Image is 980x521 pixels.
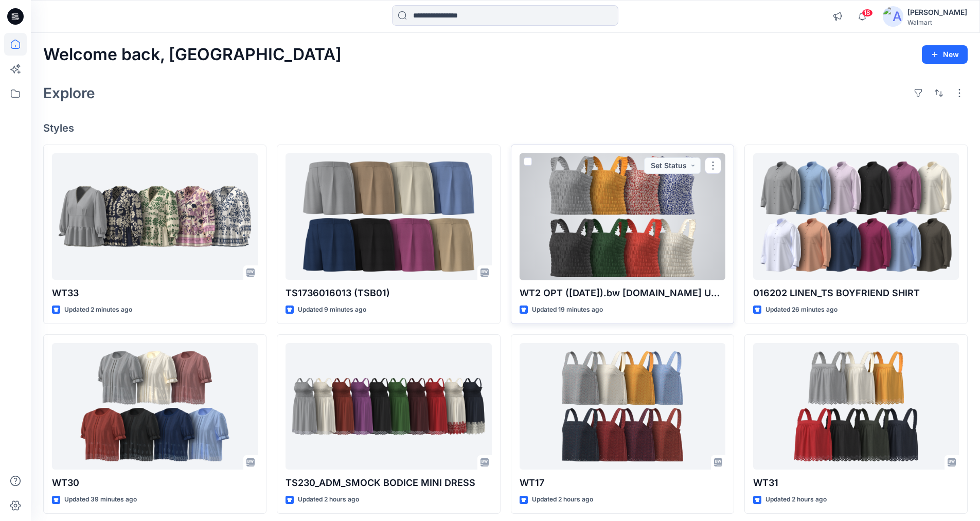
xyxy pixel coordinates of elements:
[765,494,827,505] p: Updated 2 hours ago
[43,45,342,64] h2: Welcome back, [GEOGRAPHIC_DATA]
[753,286,959,300] p: 016202 LINEN_TS BOYFRIEND SHIRT
[907,19,967,26] div: Walmart
[298,494,359,505] p: Updated 2 hours ago
[862,9,873,17] span: 18
[298,304,366,315] p: Updated 9 minutes ago
[286,286,491,300] p: TS1736016013 (TSB01)
[52,343,258,470] a: WT30
[532,304,603,315] p: Updated 19 minutes ago
[52,153,258,280] a: WT33
[43,122,968,134] h4: Styles
[52,286,258,300] p: WT33
[765,304,838,315] p: Updated 26 minutes ago
[52,476,258,490] p: WT30
[753,476,959,490] p: WT31
[520,343,725,470] a: WT17
[43,85,95,101] h2: Explore
[907,6,967,19] div: [PERSON_NAME]
[753,343,959,470] a: WT31
[286,153,491,280] a: TS1736016013 (TSB01)
[753,153,959,280] a: 016202 LINEN_TS BOYFRIEND SHIRT
[286,476,491,490] p: TS230_ADM_SMOCK BODICE MINI DRESS
[922,45,968,64] button: New
[286,343,491,470] a: TS230_ADM_SMOCK BODICE MINI DRESS
[520,476,725,490] p: WT17
[64,494,137,505] p: Updated 39 minutes ago
[520,153,725,280] a: WT2 OPT (01-08-2025).bw REVISED.bw UPLOAD
[532,494,593,505] p: Updated 2 hours ago
[883,6,903,27] img: avatar
[64,304,132,315] p: Updated 2 minutes ago
[520,286,725,300] p: WT2 OPT ([DATE]).bw [DOMAIN_NAME] UPLOAD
